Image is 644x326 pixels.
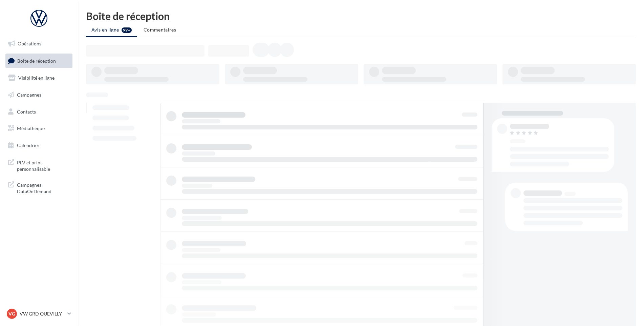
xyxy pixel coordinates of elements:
a: Campagnes DataOnDemand [4,178,74,198]
a: Opérations [4,37,74,51]
span: PLV et print personnalisable [17,158,70,172]
p: VW GRD QUEVILLY [20,310,65,317]
a: Visibilité en ligne [4,71,74,85]
span: VG [8,310,15,317]
span: Médiathèque [17,125,45,131]
span: Visibilité en ligne [18,75,55,81]
span: Calendrier [17,142,40,148]
span: Commentaires [144,27,176,33]
a: VG VW GRD QUEVILLY [5,307,72,320]
a: Boîte de réception [4,54,74,68]
span: Opérations [18,41,41,46]
span: Campagnes [17,92,41,98]
span: Campagnes DataOnDemand [17,180,70,195]
a: Médiathèque [4,121,74,136]
a: Calendrier [4,138,74,152]
div: Boîte de réception [86,11,636,21]
a: Campagnes [4,88,74,102]
span: Boîte de réception [17,58,56,63]
span: Contacts [17,108,36,114]
a: Contacts [4,105,74,119]
a: PLV et print personnalisable [4,155,74,175]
